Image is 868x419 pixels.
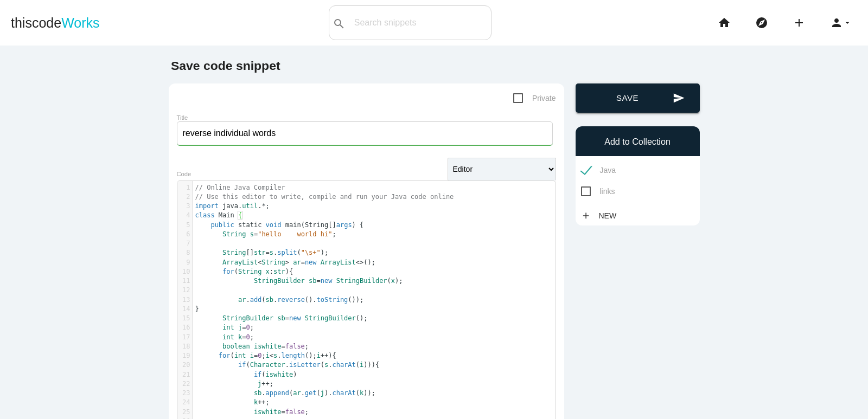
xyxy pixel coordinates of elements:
[177,333,192,342] div: 17
[195,305,199,313] span: }
[324,361,328,369] span: s
[321,389,324,397] span: j
[718,5,731,40] i: home
[254,230,258,238] span: =
[177,360,192,370] div: 20
[581,206,622,225] a: addNew
[238,361,246,369] span: if
[177,211,192,220] div: 4
[258,352,261,359] span: 0
[177,171,192,177] label: Code
[195,380,274,388] span: ;
[195,268,293,275] span: ( : ){
[266,389,289,397] span: append
[195,202,219,210] span: import
[317,296,348,304] span: toString
[266,371,293,378] span: iswhite
[333,7,346,41] i: search
[177,286,192,295] div: 12
[317,277,321,285] span: =
[309,277,316,285] span: sb
[246,324,250,331] span: 0
[246,333,250,341] span: 0
[282,352,305,359] span: length
[195,221,364,229] span: ( [] ) {
[258,398,265,406] span: ++
[755,5,768,40] i: explore
[349,11,491,34] input: Search snippets
[234,352,246,359] span: int
[171,59,280,73] b: Save code snippet
[270,249,273,256] span: s
[177,114,188,121] label: Title
[195,184,285,191] span: // Online Java Compiler
[266,352,270,359] span: i
[195,408,309,416] span: ;
[238,333,242,341] span: k
[195,230,336,238] span: ;
[581,164,616,177] span: Java
[195,193,454,201] span: // Use this editor to write, compile and run your Java code online
[285,343,305,350] span: false
[222,259,258,266] span: ArrayList
[195,371,297,378] span: ( )
[258,380,261,388] span: j
[195,333,254,341] span: ;
[219,211,234,219] span: Main
[266,296,273,304] span: sb
[195,259,376,266] span: ();
[266,249,270,256] span: =
[277,314,285,322] span: sb
[830,5,843,40] i: person
[195,361,380,369] span: ( . ( . ( ))){
[177,379,192,389] div: 22
[195,211,215,219] span: class
[360,361,363,369] span: i
[293,259,301,266] span: ar
[266,268,270,275] span: x
[195,277,403,285] span: ( );
[177,248,192,257] div: 8
[254,398,258,406] span: k
[177,221,192,230] div: 5
[301,259,305,266] span: =
[332,361,355,369] span: charAt
[285,221,301,229] span: main
[336,277,387,285] span: StringBuilder
[195,389,376,397] span: . ( . ( ). ( ));
[513,92,556,105] span: Private
[222,202,238,210] span: java
[238,221,261,229] span: static
[270,352,273,359] span: <
[177,276,192,286] div: 11
[250,352,254,359] span: i
[195,249,329,256] span: [] . ( );
[281,343,285,350] span: =
[293,389,301,397] span: ar
[222,230,246,238] span: String
[285,314,289,322] span: =
[61,15,99,30] span: Works
[195,296,364,304] span: . ( . (). ());
[305,389,317,397] span: get
[242,202,258,210] span: util
[222,343,250,350] span: boolean
[843,5,852,40] i: arrow_drop_down
[332,389,355,397] span: charAt
[329,6,349,40] button: search
[177,202,192,211] div: 3
[238,324,242,331] span: j
[289,361,321,369] span: isLetter
[177,408,192,417] div: 25
[222,314,273,322] span: StringBuilder
[261,259,285,266] span: String
[317,352,321,359] span: i
[177,323,192,332] div: 16
[177,351,192,360] div: 19
[289,314,301,322] span: new
[321,352,328,359] span: ++
[254,249,266,256] span: str
[177,342,192,351] div: 18
[576,83,700,113] button: sendSave
[250,230,254,238] span: s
